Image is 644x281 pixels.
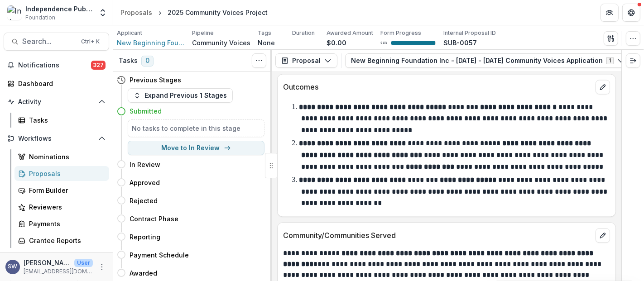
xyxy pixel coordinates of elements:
a: Dashboard [4,76,109,91]
span: Workflows [18,135,95,143]
a: Proposals [14,166,109,181]
a: Tasks [14,113,109,128]
button: Open entity switcher [96,4,109,22]
h4: Contract Phase [130,214,178,224]
p: [EMAIL_ADDRESS][DOMAIN_NAME] [24,267,93,276]
p: Tags [258,29,271,37]
button: Open Activity [4,95,109,109]
div: Dashboard [18,79,102,88]
span: 0 [141,56,154,67]
button: More [96,262,107,272]
h4: In Review [130,160,160,169]
div: Proposals [29,169,102,178]
span: Search... [22,37,76,46]
div: Nominations [29,152,102,162]
img: Independence Public Media Foundation [7,5,22,20]
button: Get Help [622,4,640,22]
p: Internal Proposal ID [443,29,496,37]
p: Duration [292,29,315,37]
a: Reviewers [14,200,109,214]
button: Proposal [275,53,337,68]
button: Search... [4,33,109,51]
h4: Awarded [130,268,157,278]
a: Form Builder [14,183,109,198]
button: edit [596,80,610,94]
h4: Rejected [130,196,158,205]
div: Independence Public Media Foundation [25,4,93,14]
a: Nominations [14,149,109,164]
h4: Previous Stages [130,75,181,85]
p: 98 % [380,40,387,46]
button: New Beginning Foundation Inc - [DATE] - [DATE] Community Voices Application1 [345,53,630,68]
button: Open Workflows [4,131,109,146]
a: Proposals [117,6,156,19]
h3: Tasks [119,57,138,65]
div: Form Builder [29,186,102,195]
button: edit [596,228,610,243]
h4: Payment Schedule [130,250,189,260]
p: None [258,38,275,48]
a: Grantee Reports [14,233,109,248]
p: $0.00 [327,38,346,48]
span: Activity [18,98,95,106]
button: Open Documents [4,252,109,266]
p: Form Progress [380,29,421,37]
div: Tasks [29,115,102,125]
button: Move to In Review [128,141,264,155]
a: Payments [14,216,109,231]
div: Reviewers [29,202,102,212]
div: Grantee Reports [29,236,102,245]
p: Community Voices [192,38,250,48]
h4: Reporting [130,232,160,242]
div: Sherella Williams [8,264,18,270]
nav: breadcrumb [117,6,271,19]
h4: Submitted [130,106,162,116]
a: New Beginning Foundation Inc [117,38,185,48]
button: Expand right [626,53,640,68]
p: SUB-0057 [443,38,477,48]
p: Awarded Amount [327,29,373,37]
p: Community/Communities Served [283,230,592,241]
h4: Approved [130,178,160,187]
p: Outcomes [283,81,592,92]
button: Partners [601,4,619,22]
button: Expand Previous 1 Stages [128,88,233,103]
p: Pipeline [192,29,214,37]
p: [PERSON_NAME] [24,258,71,267]
div: Payments [29,219,102,229]
span: Foundation [25,14,55,22]
p: User [74,259,93,267]
span: Notifications [18,62,91,69]
div: 2025 Community Voices Project [168,8,268,17]
button: Toggle View Cancelled Tasks [252,53,266,68]
div: Proposals [120,8,152,17]
div: Ctrl + K [79,37,101,47]
button: Notifications327 [4,58,109,72]
span: 327 [91,61,106,70]
p: Applicant [117,29,142,37]
h5: No tasks to complete in this stage [132,124,260,133]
